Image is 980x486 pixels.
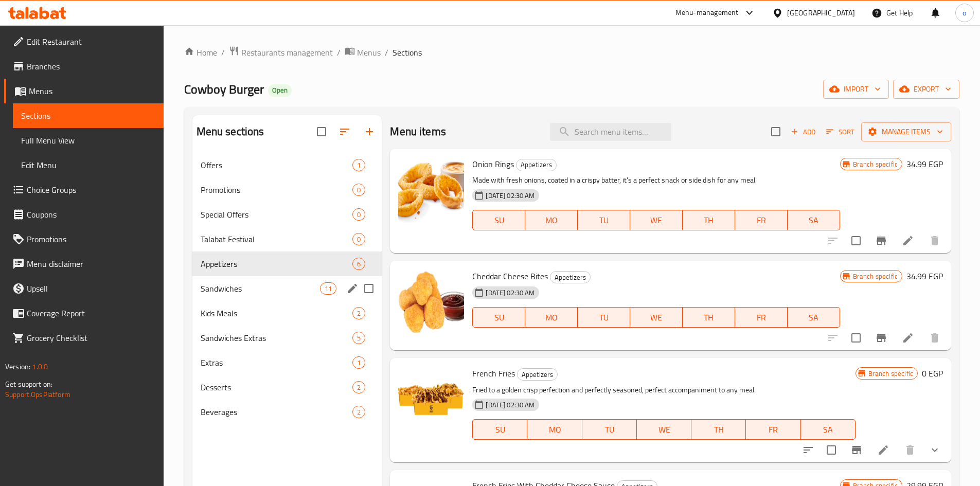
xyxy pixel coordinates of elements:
span: o [963,7,966,19]
div: items [352,208,365,221]
button: delete [922,228,947,253]
span: TH [696,422,742,437]
a: Home [184,46,217,59]
button: show more [922,438,947,462]
button: TU [578,210,630,230]
a: Menus [4,79,164,103]
button: FR [746,419,800,440]
span: TU [582,213,626,228]
span: Beverages [201,406,353,418]
span: 1 [353,358,365,368]
img: Onion Rings [398,157,464,223]
h6: 34.99 EGP [906,269,943,283]
a: Full Menu View [13,128,164,153]
button: Branch-specific-item [869,228,894,253]
button: TU [582,419,637,440]
div: Offers1 [192,153,382,177]
nav: Menu sections [192,149,382,428]
button: delete [922,326,947,350]
span: Branch specific [849,272,902,281]
span: Edit Restaurant [27,35,155,48]
div: Sandwiches Extras [201,332,353,344]
span: [DATE] 02:30 AM [482,191,539,201]
span: 5 [353,333,365,343]
div: Promotions0 [192,177,382,202]
button: Add [787,124,819,140]
div: items [352,258,365,270]
span: Cowboy Burger [184,78,264,101]
button: Branch-specific-item [869,326,894,350]
span: Menu disclaimer [27,258,155,270]
button: export [893,80,959,99]
div: items [352,233,365,245]
span: SA [805,422,851,437]
p: Made with fresh onions, coated in a crispy batter, it's a perfect snack or side dish for any meal. [472,174,840,187]
span: Appetizers [550,272,590,283]
div: Beverages2 [192,400,382,424]
button: TH [691,419,746,440]
span: Sandwiches [201,282,320,295]
span: Edit Menu [21,159,155,171]
span: TH [687,213,731,228]
div: items [320,282,336,295]
div: items [352,159,365,171]
li: / [221,46,225,59]
span: WE [634,213,679,228]
span: Appetizers [516,159,556,171]
span: Grocery Checklist [27,332,155,344]
span: Branch specific [864,369,917,379]
span: Promotions [201,184,353,196]
span: 2 [353,407,365,417]
img: Cheddar Cheese Bites [398,269,464,335]
a: Restaurants management [229,46,333,59]
span: Branches [27,60,155,73]
button: SA [788,210,840,230]
span: Select to update [845,327,867,349]
button: MO [525,210,578,230]
button: delete [898,438,922,462]
button: TH [683,210,735,230]
div: Open [268,84,292,97]
button: Branch-specific-item [844,438,869,462]
button: MO [527,419,582,440]
button: SA [788,307,840,328]
span: 1 [353,160,365,170]
span: TU [582,310,626,325]
span: Sections [393,46,422,59]
a: Upsell [4,276,164,301]
a: Menu disclaimer [4,251,164,276]
span: TH [687,310,731,325]
div: Sandwiches11edit [192,276,382,301]
span: Cheddar Cheese Bites [472,268,548,284]
div: Talabat Festival0 [192,227,382,251]
span: French Fries [472,366,515,381]
a: Coverage Report [4,301,164,326]
input: search [550,123,671,141]
span: 2 [353,309,365,318]
span: SA [792,213,836,228]
button: FR [735,307,788,328]
span: WE [634,310,679,325]
span: SU [477,213,521,228]
span: Appetizers [201,258,353,270]
span: Select section [765,121,787,142]
span: Kids Meals [201,307,353,319]
span: Version: [5,360,30,373]
span: FR [739,213,783,228]
span: [DATE] 02:30 AM [482,288,539,298]
span: Menus [29,85,155,97]
span: Upsell [27,282,155,295]
h2: Menu sections [197,124,264,139]
button: WE [630,210,683,230]
button: MO [525,307,578,328]
a: Promotions [4,227,164,251]
div: Extras1 [192,350,382,375]
svg: Show Choices [929,444,941,456]
div: Appetizers6 [192,251,382,276]
a: Sections [13,103,164,128]
button: FR [735,210,788,230]
div: Appetizers [516,159,557,171]
span: TU [586,422,633,437]
span: 6 [353,259,365,269]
